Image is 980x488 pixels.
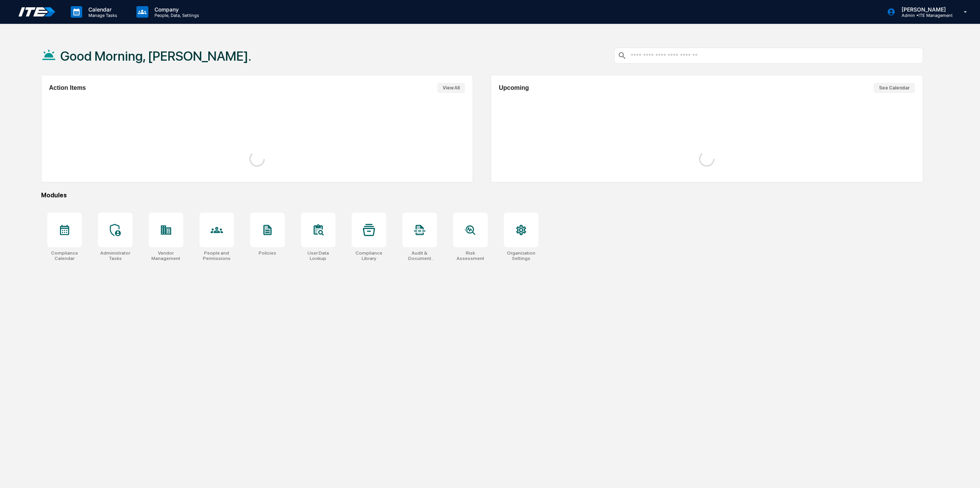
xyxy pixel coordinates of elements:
h2: Upcoming [499,84,529,91]
img: logo [18,7,55,17]
div: Compliance Library [352,250,386,261]
p: Manage Tasks [82,13,121,18]
p: Calendar [82,6,121,13]
div: Risk Assessment [453,250,488,261]
div: Organization Settings [504,250,538,261]
h1: Good Morning, [PERSON_NAME]. [60,48,251,64]
h2: Action Items [49,84,86,91]
div: Administrator Tasks [98,250,133,261]
p: Company [148,6,203,13]
p: Admin • ITE Management [895,13,953,18]
button: View All [437,83,465,93]
div: Compliance Calendar [47,250,82,261]
button: See Calendar [874,83,915,93]
div: User Data Lookup [301,250,336,261]
div: People and Permissions [199,250,234,261]
div: Policies [259,250,276,256]
div: Audit & Document Logs [402,250,437,261]
p: People, Data, Settings [148,13,203,18]
div: Vendor Management [149,250,183,261]
div: Modules [41,192,923,199]
p: [PERSON_NAME] [895,6,953,13]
